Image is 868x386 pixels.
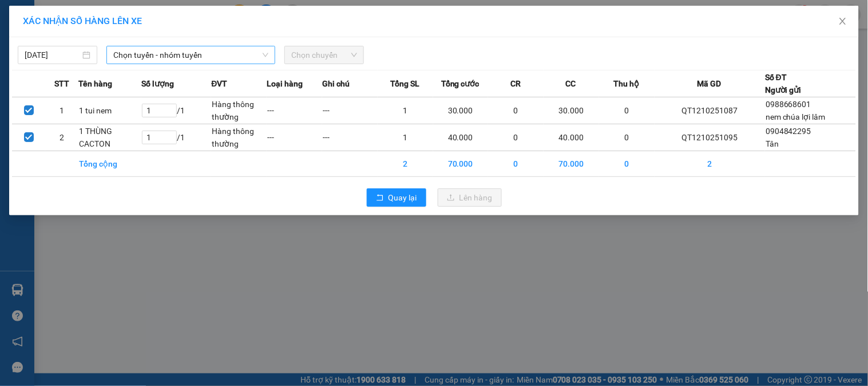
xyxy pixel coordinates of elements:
[438,188,502,207] button: uploadLên hàng
[433,97,489,124] td: 30.000
[211,124,267,151] td: Hàng thông thường
[510,77,521,90] span: CR
[141,97,211,124] td: / 1
[838,17,847,26] span: close
[78,151,141,177] td: Tổng cộng
[697,77,722,90] span: Mã GD
[766,127,811,136] span: 0904842295
[599,151,655,177] td: 0
[566,77,576,90] span: CC
[25,49,80,61] input: 12/10/2025
[262,52,269,58] span: down
[433,151,489,177] td: 70.000
[23,15,142,26] span: XÁC NHẬN SỐ HÀNG LÊN XE
[78,77,112,90] span: Tên hàng
[655,97,766,124] td: QT1210251087
[766,139,779,148] span: Tân
[267,77,303,90] span: Loại hàng
[367,188,426,207] button: rollbackQuay lại
[433,124,489,151] td: 40.000
[488,151,544,177] td: 0
[655,124,766,151] td: QT1210251095
[211,97,267,124] td: Hàng thông thường
[488,124,544,151] td: 0
[613,77,639,90] span: Thu hộ
[113,46,268,64] span: Chọn tuyến - nhóm tuyến
[441,77,479,90] span: Tổng cước
[54,77,69,90] span: STT
[390,77,419,90] span: Tổng SL
[45,124,78,151] td: 2
[322,77,350,90] span: Ghi chú
[827,6,859,38] button: Close
[291,46,357,64] span: Chọn chuyến
[141,124,211,151] td: / 1
[599,97,655,124] td: 0
[766,100,811,109] span: 0988668601
[322,97,378,124] td: ---
[211,77,227,90] span: ĐVT
[322,124,378,151] td: ---
[378,97,433,124] td: 1
[544,97,599,124] td: 30.000
[78,97,141,124] td: 1 tui nem
[378,151,433,177] td: 2
[655,151,766,177] td: 2
[141,77,174,90] span: Số lượng
[78,124,141,151] td: 1 THÙNG CACTON
[378,124,433,151] td: 1
[389,191,417,204] span: Quay lại
[488,97,544,124] td: 0
[376,194,384,203] span: rollback
[766,112,826,121] span: nem chúa lợi lâm
[599,124,655,151] td: 0
[544,124,599,151] td: 40.000
[45,97,78,124] td: 1
[267,97,322,124] td: ---
[267,124,322,151] td: ---
[544,151,599,177] td: 70.000
[765,71,802,96] div: Số ĐT Người gửi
